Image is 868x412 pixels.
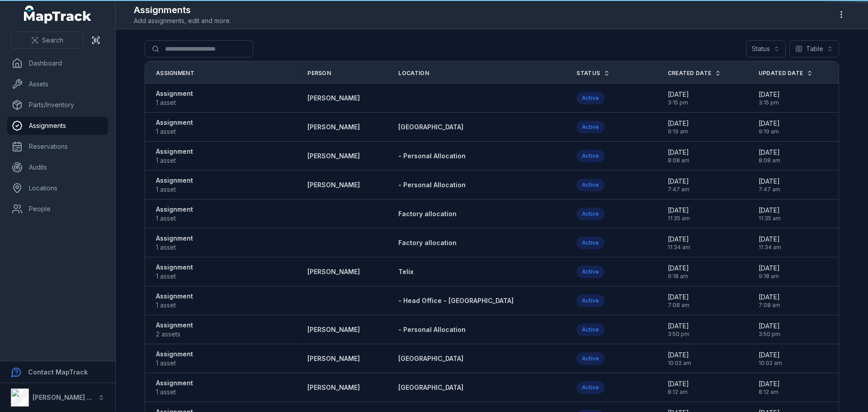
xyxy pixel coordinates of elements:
a: - Personal Allocation [398,325,466,334]
a: Assets [7,75,108,93]
div: Active [576,265,604,278]
span: 3:15 pm [668,99,689,106]
span: Telix [398,268,414,275]
a: Status [576,70,610,77]
time: 9/17/2025, 7:47:51 AM [759,177,780,193]
span: [DATE] [759,264,780,273]
strong: Assignment [156,118,193,127]
a: Assignment1 asset [156,263,193,281]
a: Updated Date [759,70,813,77]
a: [PERSON_NAME] [307,325,360,334]
span: Created Date [668,70,712,77]
a: [PERSON_NAME] [307,94,360,103]
span: 11:34 am [668,244,690,251]
div: Active [576,381,604,394]
span: [DATE] [668,177,689,186]
time: 9/16/2025, 11:35:12 AM [759,206,781,222]
a: Factory allocation [398,209,457,218]
span: - Personal Allocation [398,152,466,160]
a: MapTrack [24,5,92,24]
strong: [PERSON_NAME] [307,180,360,189]
time: 9/13/2025, 7:08:48 AM [759,293,780,309]
span: [DATE] [759,293,780,302]
a: Assignment1 asset [156,118,193,136]
span: [DATE] [759,90,780,99]
time: 9/17/2025, 8:08:59 AM [759,148,780,164]
a: Assignment1 asset [156,89,193,107]
span: [DATE] [668,264,689,273]
strong: Assignment [156,350,193,359]
strong: Assignment [156,263,193,272]
span: Search [42,36,63,45]
span: 1 asset [156,272,193,281]
span: [GEOGRAPHIC_DATA] [398,123,463,131]
a: Dashboard [7,54,108,72]
span: 11:35 am [759,215,781,222]
span: 8:08 am [668,157,689,164]
span: [DATE] [759,148,780,157]
time: 9/12/2025, 3:50:46 PM [759,322,780,338]
a: - Personal Allocation [398,152,466,161]
span: [DATE] [668,322,689,331]
span: [DATE] [668,148,689,157]
span: 8:12 am [759,388,780,396]
strong: Assignment [156,176,193,185]
button: Search [11,32,84,49]
div: Active [576,92,604,104]
strong: Contact MapTrack [28,368,88,376]
strong: [PERSON_NAME] [307,267,360,276]
span: 10:02 am [759,360,782,367]
strong: Assignment [156,321,193,330]
span: [GEOGRAPHIC_DATA] [398,384,463,391]
span: 11:35 am [668,215,690,222]
a: Assignment1 asset [156,176,193,194]
a: [PERSON_NAME] [307,152,360,161]
span: [DATE] [668,293,689,302]
span: [DATE] [668,379,689,388]
a: Assignment1 asset [156,234,193,252]
span: 1 asset [156,214,193,223]
span: 1 asset [156,185,193,194]
span: 3:50 pm [759,331,780,338]
span: 1 asset [156,388,193,397]
span: 1 asset [156,359,193,368]
span: [DATE] [759,350,782,360]
a: Locations [7,179,108,197]
span: 7:47 am [759,186,780,193]
span: [DATE] [759,379,780,388]
h2: Assignments [134,4,231,16]
time: 9/16/2025, 9:18:07 AM [668,264,689,280]
button: Table [789,40,839,57]
a: [PERSON_NAME] [307,123,360,132]
span: Person [307,70,331,77]
time: 9/13/2025, 7:08:48 AM [668,293,689,309]
span: 1 asset [156,156,193,165]
div: Active [576,121,604,133]
a: [GEOGRAPHIC_DATA] [398,354,463,363]
a: Reservations [7,137,108,156]
span: - Personal Allocation [398,326,466,333]
time: 9/16/2025, 9:18:07 AM [759,264,780,280]
time: 9/17/2025, 9:19:20 AM [668,119,689,135]
a: - Personal Allocation [398,180,466,189]
div: Active [576,150,604,162]
time: 9/12/2025, 10:02:14 AM [668,350,691,367]
span: 11:34 am [759,244,781,251]
span: 1 asset [156,243,193,252]
span: - Personal Allocation [398,181,466,189]
time: 9/16/2025, 11:34:44 AM [668,235,690,251]
strong: [PERSON_NAME] [307,383,360,392]
div: Active [576,179,604,191]
strong: Assignment [156,89,193,98]
span: 8:08 am [759,157,780,164]
time: 9/12/2025, 8:12:24 AM [668,379,689,396]
span: Location [398,70,429,77]
strong: Assignment [156,205,193,214]
a: Telix [398,267,414,276]
span: 2 assets [156,330,193,339]
span: 3:50 pm [668,331,689,338]
strong: [PERSON_NAME] [307,354,360,363]
a: Assignment1 asset [156,350,193,368]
